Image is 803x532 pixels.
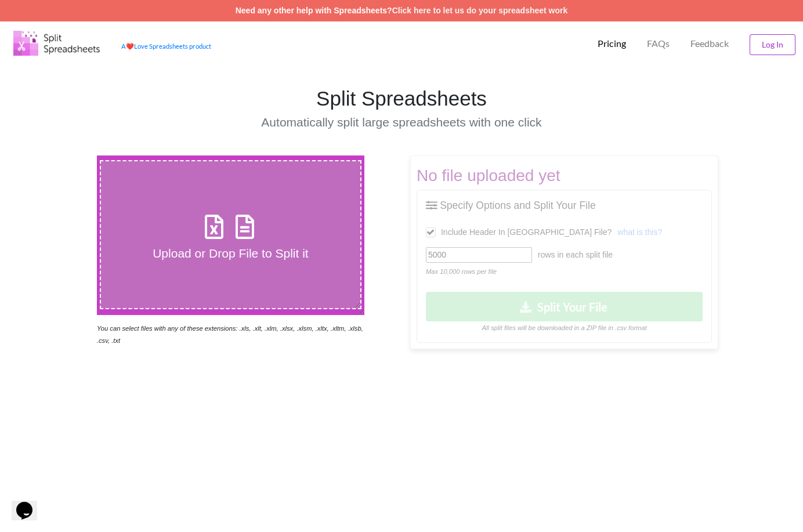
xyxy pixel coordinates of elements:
[750,34,795,55] button: Log In
[97,325,363,344] i: You can select files with any of these extensions: .xls, .xlt, .xlm, .xlsx, .xlsm, .xltx, .xltm, ...
[205,115,598,129] h4: Automatically split large spreadsheets with one click
[101,246,361,260] h4: Upload or Drop File to Split it
[647,38,670,50] p: FAQs
[13,31,100,56] img: Logo.png
[690,39,729,48] span: Feedback
[126,42,134,50] span: heart
[121,42,211,50] a: AheartLove Spreadsheets product
[205,86,598,111] h1: Split Spreadsheets
[12,486,49,520] iframe: chat widget
[392,6,568,15] a: Click here to let us do your spreadsheet work
[598,38,626,50] p: Pricing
